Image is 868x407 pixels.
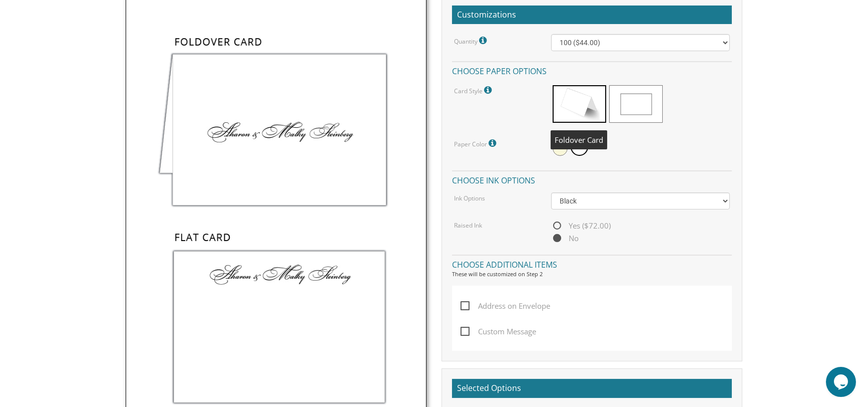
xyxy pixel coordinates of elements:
label: Ink Options [454,194,485,202]
span: Yes ($72.00) [551,220,611,232]
label: Quantity [454,34,489,47]
h2: Customizations [452,6,732,25]
label: Card Style [454,84,494,97]
h4: Choose additional items [452,255,732,272]
label: Raised Ink [454,221,482,230]
h2: Selected Options [452,379,732,398]
span: Custom Message [461,325,536,338]
label: Paper Color [454,137,499,150]
h4: Choose paper options [452,61,732,79]
iframe: chat widget [826,367,858,397]
div: These will be customized on Step 2 [452,270,732,278]
span: No [551,232,579,245]
h4: Choose ink options [452,170,732,188]
span: Address on Envelope [461,300,550,312]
